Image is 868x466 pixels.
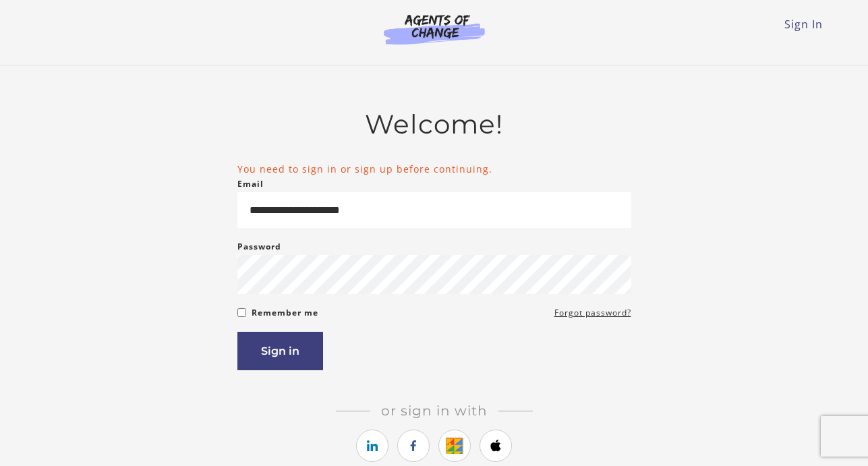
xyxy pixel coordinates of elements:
[237,162,631,176] li: You need to sign in or sign up before continuing.
[784,17,823,32] a: Sign In
[237,109,631,140] h2: Welcome!
[397,430,430,462] a: https://courses.thinkific.com/users/auth/facebook?ss%5Breferral%5D=&ss%5Buser_return_to%5D=%2Fenr...
[237,176,264,192] label: Email
[480,430,512,462] a: https://courses.thinkific.com/users/auth/apple?ss%5Breferral%5D=&ss%5Buser_return_to%5D=%2Fenroll...
[554,305,631,321] a: Forgot password?
[370,403,498,419] span: Or sign in with
[438,430,471,462] a: https://courses.thinkific.com/users/auth/google?ss%5Breferral%5D=&ss%5Buser_return_to%5D=%2Fenrol...
[370,13,499,45] img: Agents of Change Logo
[237,332,323,370] button: Sign in
[252,305,318,321] label: Remember me
[237,239,281,255] label: Password
[356,430,388,462] a: https://courses.thinkific.com/users/auth/linkedin?ss%5Breferral%5D=&ss%5Buser_return_to%5D=%2Fenr...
